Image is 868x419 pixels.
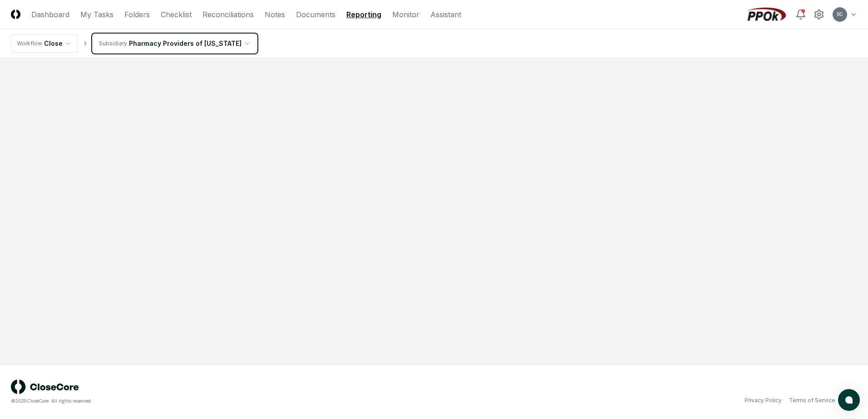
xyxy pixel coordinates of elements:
a: Terms of Service [789,396,835,404]
a: Reporting [346,9,381,20]
nav: breadcrumb [11,34,256,53]
div: Workflow [17,39,42,48]
div: © 2025 CloseCore. All rights reserved. [11,398,434,404]
img: logo [11,380,79,394]
img: PPOk logo [745,7,788,22]
a: Monitor [392,9,419,20]
div: Subsidiary [99,39,127,48]
a: Dashboard [31,9,69,20]
a: My Tasks [80,9,113,20]
a: Assistant [430,9,461,20]
a: Notes [265,9,285,20]
a: Checklist [161,9,192,20]
img: Logo [11,10,20,19]
a: Documents [296,9,335,20]
a: Reconciliations [202,9,254,20]
a: Folders [124,9,150,20]
a: Privacy Policy [745,396,782,404]
span: SC [837,11,843,18]
button: atlas-launcher [838,389,860,411]
button: SC [832,6,848,23]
